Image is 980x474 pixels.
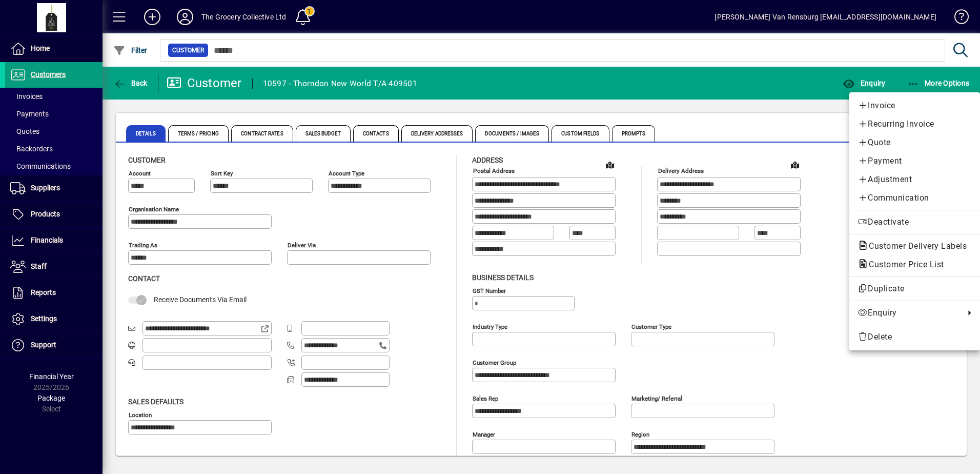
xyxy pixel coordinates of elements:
[857,136,972,149] span: Quote
[857,260,949,269] span: Customer Price List
[849,213,980,231] button: Deactivate customer
[857,241,972,251] span: Customer Delivery Labels
[857,192,972,204] span: Communication
[857,155,972,167] span: Payment
[857,173,972,186] span: Adjustment
[857,100,972,112] span: Invoice
[857,216,972,228] span: Deactivate
[857,283,972,295] span: Duplicate
[857,118,972,130] span: Recurring Invoice
[857,307,959,319] span: Enquiry
[857,331,972,343] span: Delete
